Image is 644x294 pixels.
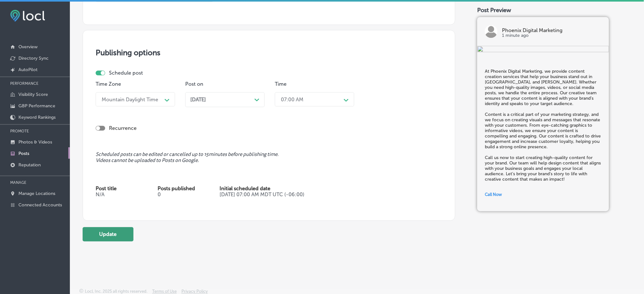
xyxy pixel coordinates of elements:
div: Post Preview [477,7,631,14]
label: Recurrence [109,125,137,131]
p: Phoenix Digital Marketing [502,28,601,33]
p: Posts [18,151,29,156]
span: N/A [96,191,105,197]
img: logo [485,25,498,38]
img: 42e3a1be-ac0e-4354-b423-5ac3181137fd [477,46,609,53]
p: Visibility Score [18,92,48,97]
p: Photos & Videos [18,139,52,145]
p: Overview [18,44,37,50]
p: GBP Performance [18,103,55,109]
p: Directory Sync [18,56,49,61]
p: Keyword Rankings [18,115,56,120]
p: Reputation [18,162,41,168]
div: 07:00 AM [281,96,303,102]
span: Posts published [158,185,195,191]
label: Schedule post [109,70,143,76]
span: Post title [96,185,117,191]
h5: At Phoenix Digital Marketing, we provide content creation services that help your business stand ... [485,69,601,182]
p: Time [275,81,354,87]
p: Post on [185,81,265,87]
p: Manage Locations [18,191,55,196]
span: Call Now [485,192,502,197]
p: Locl, Inc. 2025 all rights reserved. [85,289,147,294]
p: Time Zone [96,81,175,87]
h3: Publishing options [96,48,442,57]
img: fda3e92497d09a02dc62c9cd864e3231.png [10,10,45,22]
span: [DATE] 07:00 AM MDT UTC (-06:00) [220,191,304,197]
span: Initial scheduled date [220,185,270,191]
p: Connected Accounts [18,202,62,208]
span: 0 [158,191,161,197]
button: Update [83,227,133,241]
div: Mountain Daylight Time [102,96,158,102]
p: 1 minute ago [502,33,601,38]
span: Scheduled posts can be edited or cancelled up to 15 minutes before publishing time. Videos cannot... [96,151,442,164]
p: AutoPilot [18,67,37,72]
span: [DATE] [190,97,206,103]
